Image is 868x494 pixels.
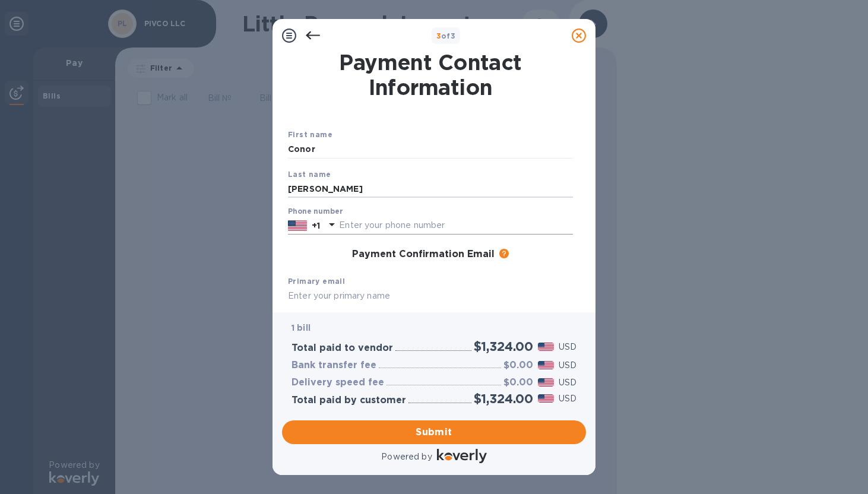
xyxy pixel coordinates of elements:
[288,141,573,159] input: Enter your first name
[312,220,320,232] p: +1
[339,217,573,235] input: Enter your phone number
[292,360,376,371] h3: Bank transfer fee
[381,451,432,463] p: Powered by
[436,31,456,40] b: of 3
[352,249,495,260] h3: Payment Confirmation Email
[538,361,554,369] img: USD
[436,31,441,40] span: 3
[474,391,533,406] h2: $1,324.00
[282,420,586,444] button: Submit
[288,170,331,179] b: Last name
[437,449,487,463] img: Logo
[503,360,533,371] h3: $0.00
[292,323,311,332] b: 1 bill
[559,376,576,389] p: USD
[288,208,343,216] label: Phone number
[288,277,345,286] b: Primary email
[288,180,573,198] input: Enter your last name
[288,219,307,232] img: US
[538,378,554,387] img: USD
[288,130,332,139] b: First name
[538,343,554,351] img: USD
[474,339,533,354] h2: $1,324.00
[292,377,384,388] h3: Delivery speed fee
[559,341,576,353] p: USD
[559,359,576,372] p: USD
[503,377,533,388] h3: $0.00
[288,50,573,100] h1: Payment Contact Information
[292,425,576,439] span: Submit
[559,392,576,405] p: USD
[292,343,393,354] h3: Total paid to vendor
[538,394,554,403] img: USD
[288,287,573,305] input: Enter your primary name
[292,395,406,406] h3: Total paid by customer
